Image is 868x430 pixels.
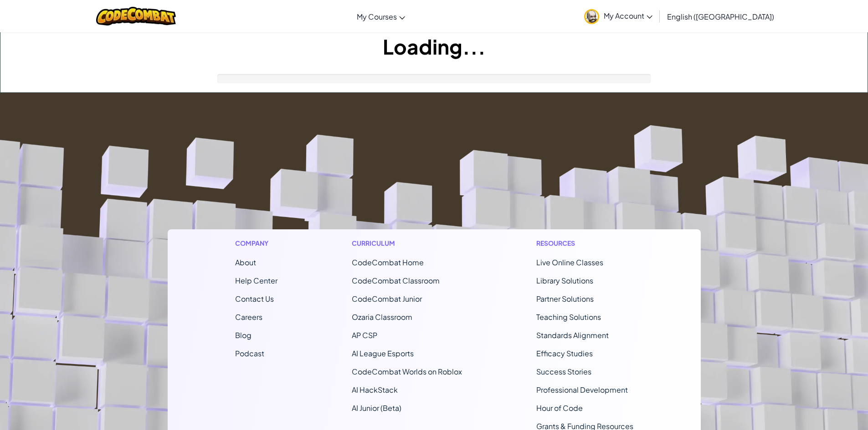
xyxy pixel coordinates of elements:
a: Partner Solutions [536,294,594,304]
a: About [235,258,256,267]
a: AI HackStack [352,385,398,395]
a: AP CSP [352,330,377,340]
h1: Company [235,238,277,248]
a: Help Center [235,276,277,285]
span: English ([GEOGRAPHIC_DATA]) [667,12,774,21]
a: My Account [580,2,657,30]
a: AI Junior (Beta) [352,403,401,413]
a: English ([GEOGRAPHIC_DATA]) [663,4,779,29]
img: avatar [584,9,599,24]
a: Podcast [235,349,264,358]
span: Contact Us [235,294,274,304]
a: Standards Alignment [536,330,609,340]
a: Library Solutions [536,276,593,285]
span: My Courses [357,12,397,21]
h1: Curriculum [352,238,462,248]
h1: Resources [536,238,633,248]
a: CodeCombat Worlds on Roblox [352,367,462,376]
span: CodeCombat Home [352,258,424,267]
a: Ozaria Classroom [352,312,412,322]
a: CodeCombat Junior [352,294,422,304]
a: Success Stories [536,367,591,376]
a: AI League Esports [352,349,414,358]
a: My Courses [352,4,410,29]
a: Live Online Classes [536,258,603,267]
a: Careers [235,312,262,322]
span: My Account [604,11,652,20]
a: Professional Development [536,385,628,395]
a: Hour of Code [536,403,583,413]
a: Efficacy Studies [536,349,593,358]
h1: Loading... [0,32,868,61]
a: Teaching Solutions [536,312,601,322]
a: Blog [235,330,252,340]
a: CodeCombat Classroom [352,276,440,285]
img: CodeCombat logo [96,7,176,25]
